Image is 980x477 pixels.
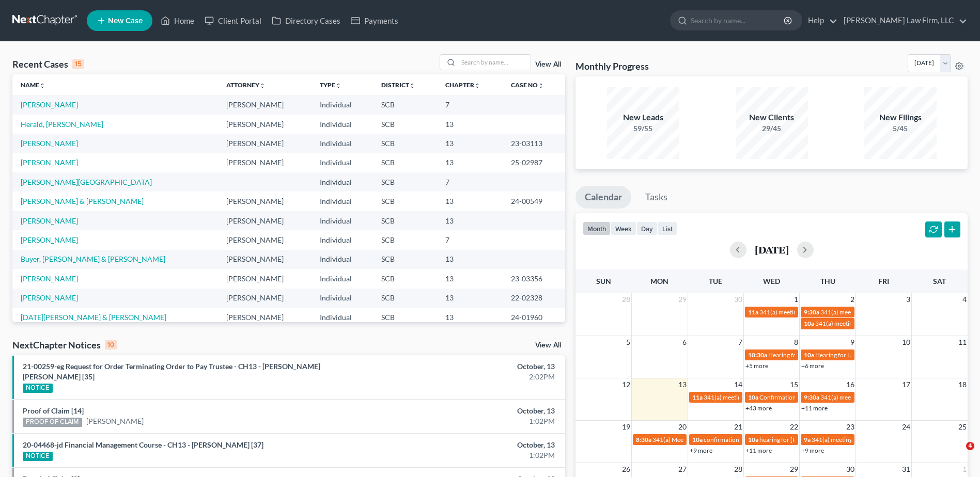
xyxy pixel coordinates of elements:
a: Chapterunfold_more [445,81,480,89]
a: Buyer, [PERSON_NAME] & [PERSON_NAME] [21,255,165,263]
div: 5/45 [864,123,937,134]
td: [PERSON_NAME] [218,192,312,211]
span: 10a [804,351,814,359]
a: Nameunfold_more [21,81,45,89]
td: 13 [437,211,503,230]
span: 10a [748,436,758,443]
td: Individual [312,211,373,230]
td: 13 [437,115,503,134]
span: 7 [737,336,743,348]
i: unfold_more [409,83,415,89]
div: 59/55 [607,123,679,134]
td: 13 [437,269,503,288]
td: 25-02987 [503,153,566,172]
input: Search by name... [691,11,785,30]
span: 12 [621,378,631,391]
a: +9 more [690,447,712,454]
td: 24-00549 [503,192,566,211]
a: 21-00259-eg Request for Order Terminating Order to Pay Trustee - CH13 - [PERSON_NAME] [PERSON_NAM... [23,362,320,381]
td: 13 [437,134,503,153]
a: [PERSON_NAME] [21,274,78,283]
div: New Leads [607,112,679,123]
span: 341(a) Meeting of Creditors for [PERSON_NAME] [652,436,786,443]
span: 11a [748,308,758,316]
td: 7 [437,172,503,192]
td: Individual [312,115,373,134]
span: 3 [905,293,911,306]
span: 19 [621,421,631,433]
a: [PERSON_NAME] [21,235,78,244]
span: 10 [901,336,911,348]
button: day [636,221,658,235]
div: 2:02PM [384,372,555,382]
span: 27 [677,463,688,475]
span: 341(a) meeting for [PERSON_NAME] [812,436,911,443]
span: 16 [845,378,855,391]
td: Individual [312,153,373,172]
i: unfold_more [39,83,45,89]
td: Individual [312,269,373,288]
a: Help [803,11,837,30]
span: 10a [748,393,758,401]
td: 13 [437,153,503,172]
td: 13 [437,289,503,308]
h3: Monthly Progress [575,60,649,72]
a: +43 more [745,404,772,412]
div: 29/45 [736,123,808,134]
i: unfold_more [538,83,544,89]
div: October, 13 [384,440,555,450]
td: [PERSON_NAME] [218,115,312,134]
input: Search by name... [458,55,531,70]
td: 13 [437,192,503,211]
td: 13 [437,308,503,327]
span: 341(a) meeting for [PERSON_NAME] [815,320,915,327]
span: 5 [625,336,631,348]
a: 20-04468-jd Financial Management Course - CH13 - [PERSON_NAME] [37] [23,440,263,449]
span: 10a [804,320,814,327]
a: [PERSON_NAME][GEOGRAPHIC_DATA] [21,178,152,186]
span: 20 [677,421,688,433]
td: SCB [373,192,437,211]
span: 10a [692,436,703,443]
td: [PERSON_NAME] [218,250,312,269]
div: NOTICE [23,452,53,461]
a: Proof of Claim [14] [23,406,84,415]
span: 24 [901,421,911,433]
a: +11 more [801,404,828,412]
td: 22-02328 [503,289,566,308]
a: Case Nounfold_more [511,81,544,89]
td: Individual [312,134,373,153]
div: NextChapter Notices [12,339,117,351]
a: Home [155,11,199,30]
a: [PERSON_NAME] [21,139,78,148]
span: 341(a) meeting for [PERSON_NAME] [759,308,859,316]
td: SCB [373,250,437,269]
button: month [583,221,611,235]
td: SCB [373,115,437,134]
span: 341(a) meeting for [PERSON_NAME] & [PERSON_NAME] [704,393,858,401]
span: 4 [961,293,968,306]
div: Recent Cases [12,58,84,70]
span: Fri [878,277,889,285]
span: 9 [849,336,855,348]
td: 13 [437,250,503,269]
span: 26 [621,463,631,475]
a: Calendar [575,186,631,209]
td: [PERSON_NAME] [218,211,312,230]
div: 1:02PM [384,416,555,426]
a: [PERSON_NAME] [21,216,78,225]
a: Tasks [636,186,677,209]
span: Sun [596,277,611,285]
span: Wed [763,277,780,285]
span: Hearing for La [PERSON_NAME] [815,351,903,359]
a: +9 more [801,447,824,454]
td: [PERSON_NAME] [218,230,312,249]
a: +6 more [801,362,824,370]
div: 15 [72,59,84,69]
td: Individual [312,250,373,269]
td: SCB [373,95,437,114]
td: 23-03356 [503,269,566,288]
span: 9a [804,436,811,443]
td: Individual [312,308,373,327]
span: 30 [733,293,743,306]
